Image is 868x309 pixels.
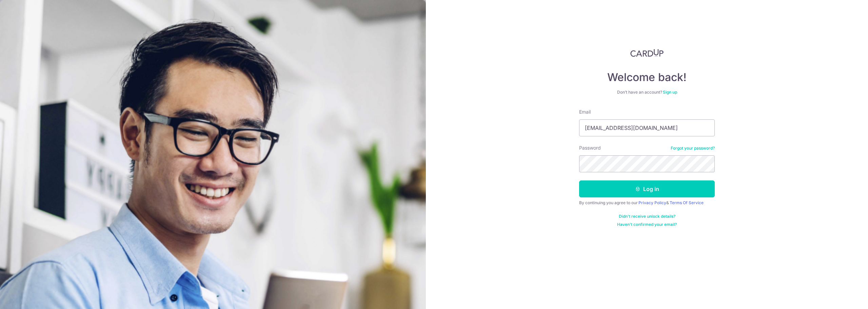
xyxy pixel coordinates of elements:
[579,109,591,115] label: Email
[670,200,704,205] a: Terms Of Service
[630,49,664,57] img: CardUp Logo
[579,144,601,151] label: Password
[671,146,715,151] a: Forgot your password?
[579,71,715,84] h4: Welcome back!
[579,90,715,95] div: Don’t have an account?
[579,200,715,206] div: By continuing you agree to our &
[579,180,715,197] button: Log in
[663,90,677,95] a: Sign up
[579,119,715,136] input: Enter your Email
[619,214,675,219] a: Didn't receive unlock details?
[638,200,666,205] a: Privacy Policy
[617,222,677,227] a: Haven't confirmed your email?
